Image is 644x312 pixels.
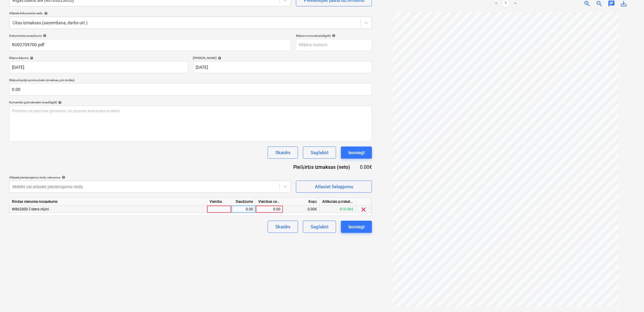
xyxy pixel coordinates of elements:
button: Skaidrs [268,147,298,159]
div: Atlasiet dokumenta veidu [9,11,372,15]
div: Rindas vienuma nosaukums [9,198,207,206]
div: Atlikušais pārskatītais budžets [320,198,356,206]
span: help [57,101,62,104]
button: Iesniegt [341,221,372,233]
div: 610.96€ [320,206,356,213]
div: Saglabāt [311,149,329,157]
span: help [61,175,65,179]
button: Saglabāt [303,147,336,159]
div: Iesniegt [348,149,365,157]
input: Izpildes datums nav norādīts [193,61,372,73]
button: Skaidrs [268,221,298,233]
div: 0.00€ [283,206,320,213]
div: Skaidrs [275,149,291,157]
span: clear [360,206,367,213]
div: Vienība [207,198,231,206]
button: Iesniegt [341,147,372,159]
div: Iesniegt [348,223,365,231]
input: Rēķina kopējā summa (neto izmaksas, pēc izvēles) [9,83,372,95]
div: Rēķina numurs (neobligāti) [296,34,372,38]
span: help [331,34,336,37]
div: [PERSON_NAME] [193,56,372,60]
div: Kopā [283,198,320,206]
input: Rēķina numurs [296,39,372,51]
span: help [42,34,47,37]
div: 0.00 [234,206,253,213]
div: Atlasiet lielapjomu [315,183,353,191]
span: help [217,56,222,60]
input: Rēķina datums nav norādīts [9,61,188,73]
span: W862000 Ūdens rēķini [12,207,49,211]
div: Dokumenta nosaukums [9,34,291,38]
iframe: Chat Widget [614,283,644,312]
div: 0.00 [258,206,280,213]
p: Rēķina kopējā summa (neto izmaksas, pēc izvēles) [9,78,372,83]
button: Saglabāt [303,221,336,233]
span: help [43,12,48,15]
span: help [29,56,33,60]
div: Rēķina datums [9,56,188,60]
div: Saglabāt [311,223,329,231]
div: Piešķirtās izmaksas (neto) [288,164,360,171]
button: Atlasiet lielapjomu [296,181,372,193]
input: Dokumenta nosaukums [9,39,291,51]
div: 0.00€ [360,164,372,171]
div: Daudzums [231,198,256,206]
div: Komentārs grāmatvedim (neobligāti) [9,100,372,104]
div: Atlasiet pievienojamos rindu vienumus [9,175,291,179]
div: Vienības cena [256,198,283,206]
div: Skaidrs [275,223,291,231]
